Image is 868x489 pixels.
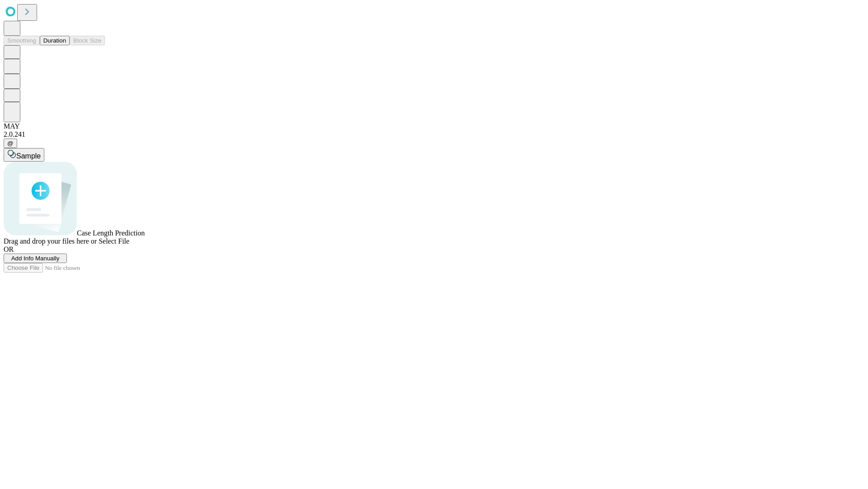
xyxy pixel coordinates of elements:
[7,140,14,147] span: @
[70,36,105,45] button: Block Size
[99,237,129,245] span: Select File
[4,245,14,253] span: OR
[11,255,60,262] span: Add Info Manually
[4,254,67,263] button: Add Info Manually
[4,36,40,45] button: Smoothing
[16,152,41,160] span: Sample
[4,130,864,139] div: 2.0.241
[77,229,145,237] span: Case Length Prediction
[4,122,864,130] div: MAY
[4,148,44,162] button: Sample
[40,36,70,45] button: Duration
[4,237,97,245] span: Drag and drop your files here or
[4,139,17,148] button: @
